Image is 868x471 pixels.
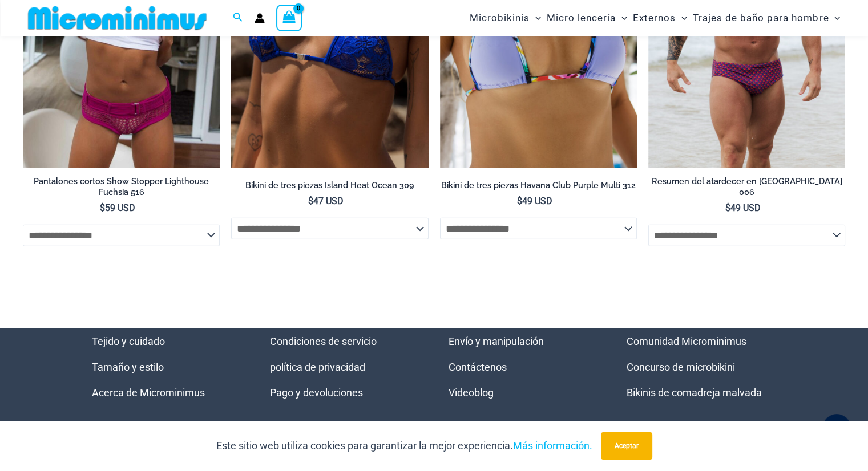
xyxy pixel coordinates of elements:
a: Concurso de microbikini [627,361,735,373]
font: Bikini de tres piezas Havana Club Purple Multi 312 [441,180,636,190]
a: Envío y manipulación [449,335,544,347]
a: Enlace del icono de búsqueda [233,11,243,25]
a: Condiciones de servicio [270,335,377,347]
font: $ [100,202,105,213]
font: Este sitio web utiliza cookies para garantizar la mejor experiencia. [216,440,513,452]
span: Alternar menú [616,3,627,33]
aside: Widget de pie de página 3 [449,328,599,405]
span: Alternar menú [530,3,541,33]
font: 47 USD [313,196,344,206]
font: $ [308,196,313,206]
font: Bikini de tres piezas Island Heat Ocean 309 [245,180,414,190]
nav: Menú [449,328,599,405]
a: Acerca de Microminimus [92,387,205,399]
nav: Navegación del sitio [465,2,845,34]
nav: Menú [627,328,777,405]
font: Microbikinis [470,12,530,23]
font: Externos [633,12,676,23]
font: 49 USD [730,202,761,213]
font: $ [517,196,522,206]
aside: Widget de pie de página 4 [627,328,777,405]
a: Pantalones cortos Show Stopper Lighthouse Fuchsia 516 [23,176,220,202]
span: Alternar menú [676,3,687,33]
aside: Widget de pie de página 1 [92,328,242,405]
a: Tejido y cuidado [92,335,165,347]
a: Trajes de baño para hombreAlternar menúAlternar menú [690,3,843,33]
a: Pago y devoluciones [270,387,363,399]
a: Comunidad Microminimus [627,335,746,347]
a: ExternosAlternar menúAlternar menú [630,3,690,33]
font: 59 USD [105,202,135,213]
a: Ver carrito de compras, vacío [276,5,302,31]
a: Bikini de tres piezas Havana Club Purple Multi 312 [440,180,637,195]
font: Pantalones cortos Show Stopper Lighthouse Fuchsia 516 [34,176,209,197]
a: Resumen del atardecer en [GEOGRAPHIC_DATA] 006 [648,176,845,202]
a: Micro lenceríaAlternar menúAlternar menú [544,3,630,33]
nav: Menú [92,328,242,405]
a: Bikini de tres piezas Island Heat Ocean 309 [231,180,428,195]
nav: Menú [270,328,420,405]
a: política de privacidad [270,361,365,373]
a: Enlace del icono de la cuenta [255,13,265,23]
a: MicrobikinisAlternar menúAlternar menú [467,3,544,33]
font: Trajes de baño para hombre [693,12,829,23]
a: Tamaño y estilo [92,361,164,373]
a: Bikinis de comadreja malvada [627,387,762,399]
button: Aceptar [601,432,652,460]
aside: Widget de pie de página 2 [270,328,420,405]
a: Videoblog [449,387,494,399]
font: 49 USD [522,196,552,206]
a: Más información. [513,440,592,452]
span: Alternar menú [829,3,840,33]
font: $ [725,202,730,213]
img: MM SHOP LOGO PLANO [23,5,211,31]
a: Contáctenos [449,361,507,373]
font: Resumen del atardecer en [GEOGRAPHIC_DATA] 006 [651,176,842,197]
font: Aceptar [615,442,639,450]
font: Micro lencería [547,12,616,23]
